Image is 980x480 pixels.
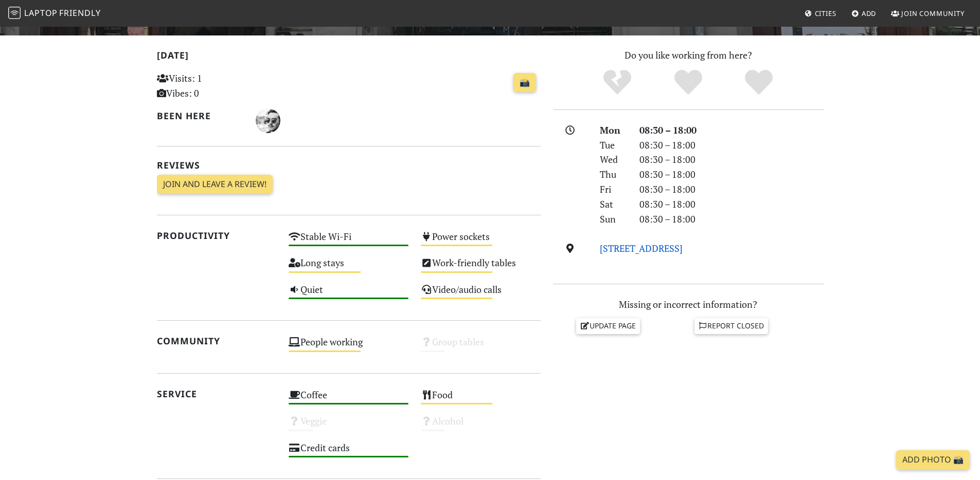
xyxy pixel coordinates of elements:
img: 5012-pierre.jpg [256,108,280,133]
span: Laptop [24,7,58,19]
p: Missing or incorrect information? [553,297,824,312]
h2: [DATE] [157,50,541,65]
span: Pierre Capon [256,114,280,126]
a: Cities [800,4,841,23]
div: Mon [594,123,633,138]
div: 08:30 – 18:00 [633,167,830,182]
a: [STREET_ADDRESS] [600,242,683,254]
div: Thu [594,167,633,182]
div: Wed [594,152,633,167]
div: 08:30 – 18:00 [633,212,830,227]
h2: Reviews [157,160,541,171]
span: Friendly [59,7,100,19]
div: Group tables [415,334,547,360]
div: Stable Wi-Fi [282,228,415,254]
div: Credit cards [282,439,415,466]
div: 08:30 – 18:00 [633,197,830,212]
div: Food [415,386,547,413]
img: LaptopFriendly [8,7,21,19]
a: Join and leave a review! [157,175,273,194]
a: Join Community [887,4,969,23]
p: Do you like working from here? [553,48,824,63]
a: Add Photo 📸 [896,450,970,470]
div: Quiet [282,281,415,307]
div: Alcohol [415,413,547,439]
a: 📸 [513,73,536,93]
div: No [582,68,653,97]
h2: Service [157,389,277,399]
div: 08:30 – 18:00 [633,138,830,153]
p: Visits: 1 Vibes: 0 [157,71,277,101]
div: Sun [594,212,633,227]
div: Coffee [282,386,415,413]
div: 08:30 – 18:00 [633,123,830,138]
div: Fri [594,182,633,197]
div: Veggie [282,413,415,439]
a: Add [847,4,881,23]
a: Update page [576,318,640,334]
div: Video/audio calls [415,281,547,307]
div: People working [282,334,415,360]
div: Work-friendly tables [415,254,547,281]
span: Cities [815,9,836,18]
div: 08:30 – 18:00 [633,182,830,197]
h2: Community [157,336,277,346]
div: Long stays [282,254,415,281]
div: Sat [594,197,633,212]
span: Add [862,9,877,18]
h2: Productivity [157,230,277,241]
div: Tue [594,138,633,153]
span: Join Community [901,9,965,18]
a: Report closed [694,318,769,334]
h2: Been here [157,110,244,121]
div: 08:30 – 18:00 [633,152,830,167]
a: LaptopFriendly LaptopFriendly [8,5,101,23]
div: Definitely! [723,68,794,97]
div: Power sockets [415,228,547,254]
div: Yes [653,68,724,97]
